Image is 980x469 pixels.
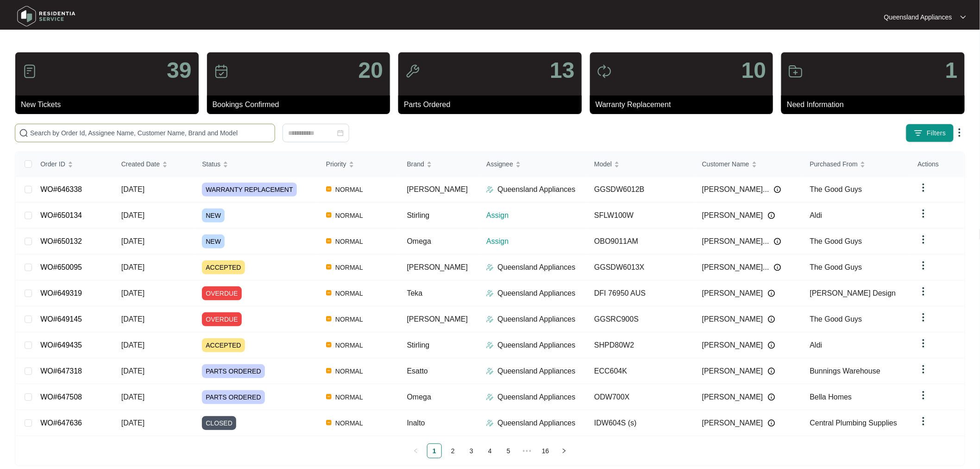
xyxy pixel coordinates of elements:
span: CLOSED [202,416,236,430]
img: Assigner Icon [486,316,494,323]
span: Stirling [407,341,430,349]
span: [PERSON_NAME] Design [810,289,896,297]
td: IDW604S (s) [587,410,695,436]
img: dropdown arrow [918,234,929,245]
a: 4 [483,444,497,458]
img: dropdown arrow [918,338,929,349]
span: [PERSON_NAME] [407,263,468,271]
a: WO#650095 [40,263,82,271]
a: 1 [427,444,441,458]
span: right [561,448,567,454]
img: Assigner Icon [486,393,494,401]
td: DFI 76950 AUS [587,280,695,306]
span: NORMAL [332,366,367,377]
span: Bella Homes [810,393,852,401]
span: Purchased From [810,159,858,169]
span: NORMAL [332,184,367,195]
img: Vercel Logo [326,394,332,399]
p: New Tickets [21,99,199,110]
p: Assign [486,236,587,247]
img: Info icon [768,316,775,323]
span: Teka [407,289,423,297]
span: [DATE] [121,419,144,427]
p: Queensland Appliances [497,262,575,273]
span: NORMAL [332,210,367,221]
a: 2 [446,444,460,458]
img: dropdown arrow [918,260,929,271]
img: dropdown arrow [954,127,965,138]
td: SFLW100W [587,203,695,228]
img: Assigner Icon [486,342,494,349]
span: [DATE] [121,289,144,297]
img: dropdown arrow [961,15,966,19]
span: Filters [927,128,946,138]
img: Vercel Logo [326,420,332,425]
a: 3 [465,444,478,458]
th: Order ID [33,152,114,177]
img: dropdown arrow [918,390,929,401]
p: Parts Ordered [404,99,582,110]
p: Queensland Appliances [497,184,575,195]
span: Central Plumbing Supplies [810,419,898,427]
span: [PERSON_NAME] [702,288,763,299]
span: NORMAL [332,236,367,247]
img: search-icon [19,128,28,138]
li: Next 5 Pages [520,444,534,458]
span: Omega [407,237,431,245]
span: [PERSON_NAME]... [702,236,769,247]
p: 39 [167,59,191,82]
span: Status [202,159,220,169]
li: 5 [501,444,516,458]
span: [PERSON_NAME] [407,315,468,323]
img: dropdown arrow [918,182,929,193]
img: Vercel Logo [326,264,332,270]
li: 3 [464,444,479,458]
img: dropdown arrow [918,416,929,427]
th: Actions [911,152,965,177]
span: [DATE] [121,263,144,271]
img: Assigner Icon [486,290,494,297]
a: WO#649435 [40,341,82,349]
img: Vercel Logo [326,290,332,296]
p: Queensland Appliances [497,366,575,377]
span: left [413,448,419,454]
p: Queensland Appliances [497,418,575,429]
img: Vercel Logo [326,186,332,192]
span: Stirling [407,211,430,219]
img: Info icon [768,368,775,375]
span: [PERSON_NAME] [702,340,763,351]
span: OVERDUE [202,312,241,326]
span: [DATE] [121,393,144,401]
a: WO#649145 [40,315,82,323]
a: WO#650134 [40,211,82,219]
span: Priority [326,159,346,169]
th: Model [587,152,695,177]
img: dropdown arrow [918,364,929,375]
td: ODW700X [587,384,695,410]
span: [PERSON_NAME]... [702,184,769,195]
img: residentia service logo [14,2,79,30]
th: Customer Name [695,152,803,177]
a: WO#646338 [40,185,82,193]
img: Vercel Logo [326,342,332,348]
li: 16 [538,444,553,458]
a: 5 [502,444,515,458]
span: [PERSON_NAME] [702,392,763,403]
td: OBO9011AM [587,228,695,254]
span: [PERSON_NAME]... [702,262,769,273]
span: NORMAL [332,262,367,273]
img: Info icon [768,419,775,427]
img: icon [214,64,229,79]
a: WO#650132 [40,237,82,245]
span: WARRANTY REPLACEMENT [202,183,296,196]
td: SHPD80W2 [587,332,695,358]
span: Brand [407,159,424,169]
a: WO#647318 [40,367,82,375]
img: icon [22,64,37,79]
th: Priority [319,152,400,177]
span: PARTS ORDERED [202,364,264,378]
img: dropdown arrow [918,208,929,219]
img: Assigner Icon [486,264,494,271]
span: NORMAL [332,392,367,403]
a: 16 [539,444,553,458]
